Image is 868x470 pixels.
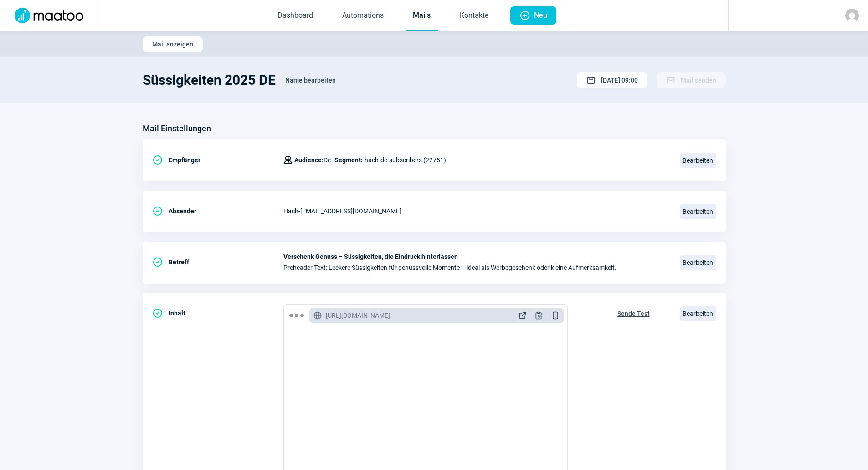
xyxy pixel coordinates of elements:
div: hach-de-subscribers (22751) [283,151,446,169]
div: Hach - [EMAIL_ADDRESS][DOMAIN_NAME] [283,202,669,220]
span: Mail senden [681,73,716,88]
div: Betreff [152,253,283,271]
span: Bearbeiten [680,204,716,219]
span: Sende Test [617,306,650,321]
span: Bearbeiten [680,306,716,321]
div: Empfänger [152,151,283,169]
a: Mails [406,1,438,31]
h3: Mail Einstellungen [143,121,211,136]
button: Mail senden [657,72,726,88]
button: [DATE] 09:00 [577,72,647,88]
div: Absender [152,202,283,220]
h1: Süssigkeiten 2025 DE [143,72,276,88]
span: De [294,155,331,165]
a: Kontakte [452,1,496,31]
span: [DATE] 09:00 [601,73,638,88]
button: Name bearbeiten [276,72,345,88]
button: Neu [510,6,556,25]
span: Bearbeiten [680,153,716,168]
span: Segment: [334,155,363,165]
img: Logo [9,8,89,23]
a: Automations [335,1,391,31]
img: avatar [845,9,859,22]
button: Sende Test [608,304,659,321]
a: Dashboard [270,1,320,31]
span: Bearbeiten [680,255,716,270]
span: Mail anzeigen [152,37,193,52]
span: Audience: [294,156,324,164]
span: Preheader Text: Leckere Süssigkeiten für genussvolle Momente – ideal als Werbegeschenk oder klein... [283,264,669,271]
span: Verschenk Genuss – Süssigkeiten, die Eindruck hinterlassen [283,253,669,260]
span: Neu [534,6,547,25]
span: Name bearbeiten [285,73,336,88]
button: Mail anzeigen [143,36,203,52]
div: Inhalt [152,304,283,322]
span: [URL][DOMAIN_NAME] [326,311,390,320]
